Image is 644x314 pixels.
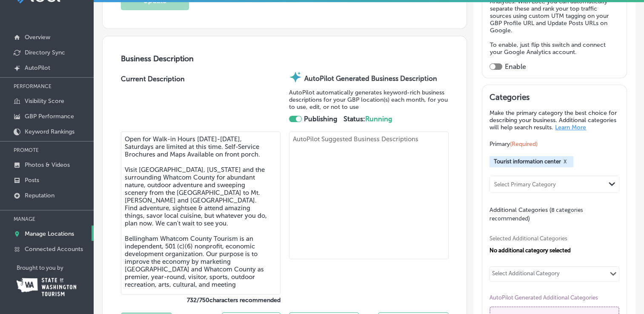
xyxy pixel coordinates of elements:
textarea: Open for Walk-in Hours [DATE]-[DATE], Saturdays are limited at this time. Self-Service Brochures ... [121,131,280,295]
img: Washington Tourism [17,278,76,296]
p: Visibility Score [25,97,64,105]
label: Enable [504,63,526,71]
div: Select Primary Category [494,181,556,187]
div: Select Additional Category [492,270,560,280]
span: Additional Categories [489,206,583,222]
img: autopilot-icon [289,71,302,83]
strong: Publishing [304,115,337,123]
button: X [561,158,569,165]
p: Make the primary category the best choice for describing your business. Additional categories wil... [489,109,619,131]
p: AutoPilot [25,64,50,71]
label: 732 / 750 characters recommended [121,297,280,304]
span: Primary [489,140,538,148]
span: Running [365,115,392,123]
span: Tourist information center [494,158,561,165]
span: AutoPilot Generated Additional Categories [489,294,613,301]
h3: Categories [489,92,619,105]
p: Keyword Rankings [25,128,74,135]
p: AutoPilot automatically generates keyword-rich business descriptions for your GBP location(s) eac... [289,89,449,111]
p: To enable, just flip this switch and connect your Google Analytics account. [489,41,619,56]
p: Reputation [25,192,54,199]
p: Directory Sync [25,49,65,56]
strong: Status: [343,115,392,123]
span: (8 categories recommended) [489,206,583,223]
p: Photos & Videos [25,161,70,168]
span: No additional category selected [489,247,571,254]
p: Connected Accounts [25,245,83,253]
p: GBP Performance [25,113,74,120]
a: Learn More [555,124,586,131]
p: Overview [25,34,50,41]
p: Manage Locations [25,230,74,237]
label: Current Description [121,75,185,131]
span: (Required) [510,140,538,148]
h3: Business Description [121,54,449,63]
p: Posts [25,177,39,184]
strong: AutoPilot Generated Business Description [304,74,437,83]
span: Selected Additional Categories [489,235,613,242]
p: Brought to you by [17,265,94,271]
